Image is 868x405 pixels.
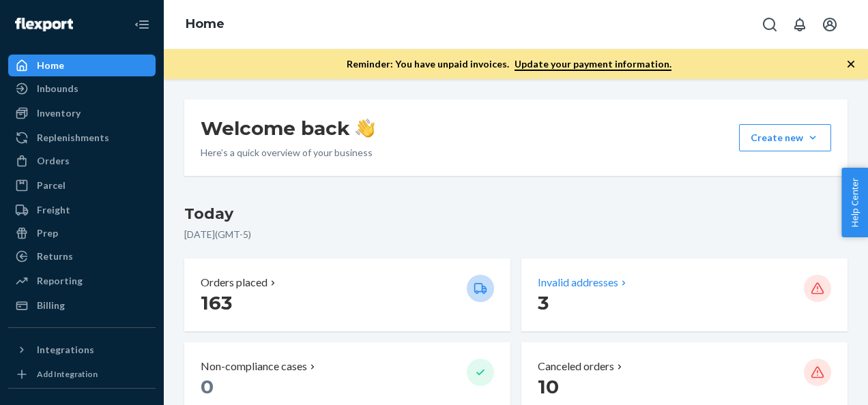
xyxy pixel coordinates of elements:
ol: breadcrumbs [175,5,235,44]
img: hand-wave emoji [356,119,375,138]
a: Orders [8,150,156,172]
h1: Welcome back [201,116,375,140]
div: Add Integration [37,368,98,380]
a: Reporting [8,270,156,292]
a: Home [8,55,156,76]
div: Billing [37,299,65,312]
span: 3 [538,291,549,314]
a: Billing [8,295,156,316]
span: 163 [201,291,232,314]
button: Help Center [841,168,868,237]
a: Freight [8,199,156,221]
a: Home [186,16,225,31]
p: Orders placed [201,275,267,290]
p: Non-compliance cases [201,359,307,374]
div: Returns [37,250,73,263]
h3: Today [184,203,848,225]
img: Flexport logo [15,18,73,31]
button: Integrations [8,339,156,361]
div: Freight [37,203,70,217]
div: Prep [37,226,58,240]
p: Canceled orders [538,359,614,374]
button: Open account menu [816,11,843,38]
span: 0 [201,375,214,398]
div: Reporting [37,274,83,288]
button: Open notifications [786,11,813,38]
div: Replenishments [37,131,109,145]
a: Inbounds [8,78,156,100]
a: Prep [8,222,156,244]
p: Invalid addresses [538,275,618,290]
div: Orders [37,154,70,168]
div: Integrations [37,343,94,357]
a: Update your payment information. [515,58,671,71]
div: Inventory [37,106,81,120]
div: Parcel [37,179,66,192]
a: Add Integration [8,366,156,382]
button: Orders placed 163 [184,258,510,331]
button: Close Navigation [128,11,156,38]
a: Returns [8,245,156,267]
a: Replenishments [8,127,156,149]
span: 10 [538,375,559,398]
div: Inbounds [37,82,78,95]
button: Open Search Box [756,11,783,38]
p: [DATE] ( GMT-5 ) [184,228,848,241]
button: Create new [739,124,831,151]
div: Home [37,59,64,72]
p: Reminder: You have unpaid invoices. [347,57,671,71]
button: Invalid addresses 3 [521,258,848,331]
a: Inventory [8,102,156,124]
p: Here’s a quick overview of your business [201,146,375,160]
a: Parcel [8,175,156,196]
